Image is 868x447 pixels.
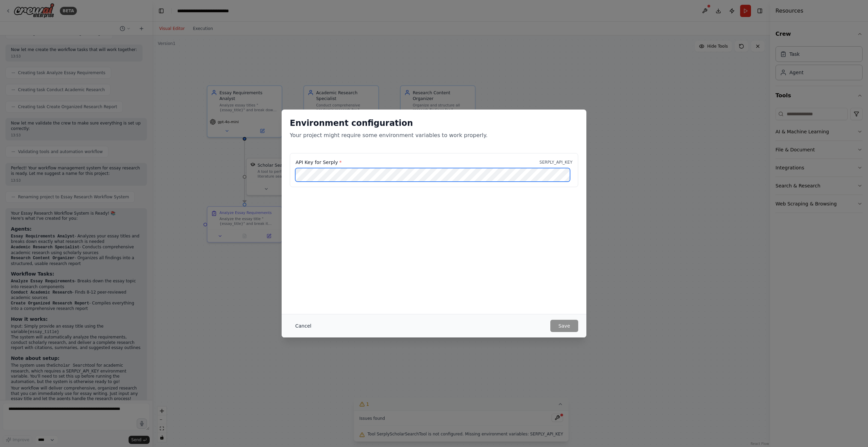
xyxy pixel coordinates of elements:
h2: Environment configuration [290,118,578,129]
p: Your project might require some environment variables to work properly. [290,131,578,139]
button: Cancel [290,320,317,332]
button: Save [550,320,578,332]
label: API Key for Serply [296,159,341,166]
p: SERPLY_API_KEY [539,160,572,165]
